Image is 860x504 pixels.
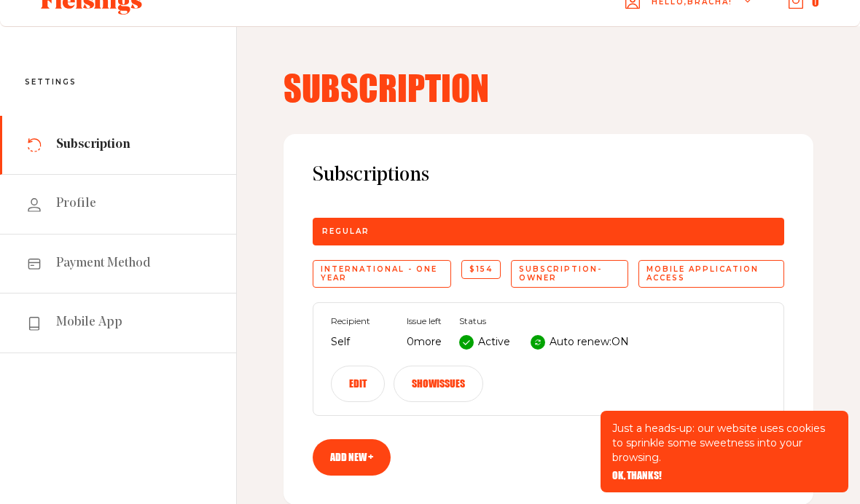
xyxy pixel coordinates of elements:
div: subscription-owner [511,260,628,288]
a: Add new + [313,439,391,476]
span: Profile [56,195,96,213]
span: Mobile App [56,314,122,331]
div: Regular [313,218,784,245]
p: Just a heads-up: our website uses cookies to sprinkle some sweetness into your browsing. [612,421,837,465]
div: International - One Year [313,260,451,288]
span: Payment Method [56,255,151,272]
div: $154 [461,260,501,279]
span: Subscriptions [313,163,784,189]
span: Subscription [56,136,130,154]
p: Auto renew: ON [550,334,629,351]
p: 0 more [407,334,442,351]
button: Edit [331,366,385,402]
button: Showissues [394,366,483,402]
p: Self [331,334,389,351]
h4: Subscription [284,70,813,105]
span: Status [459,316,629,326]
span: Issue left [407,316,442,326]
button: OK, THANKS! [612,470,662,481]
p: Active [478,334,510,351]
div: Mobile application access [638,260,784,288]
span: Recipient [331,316,389,326]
